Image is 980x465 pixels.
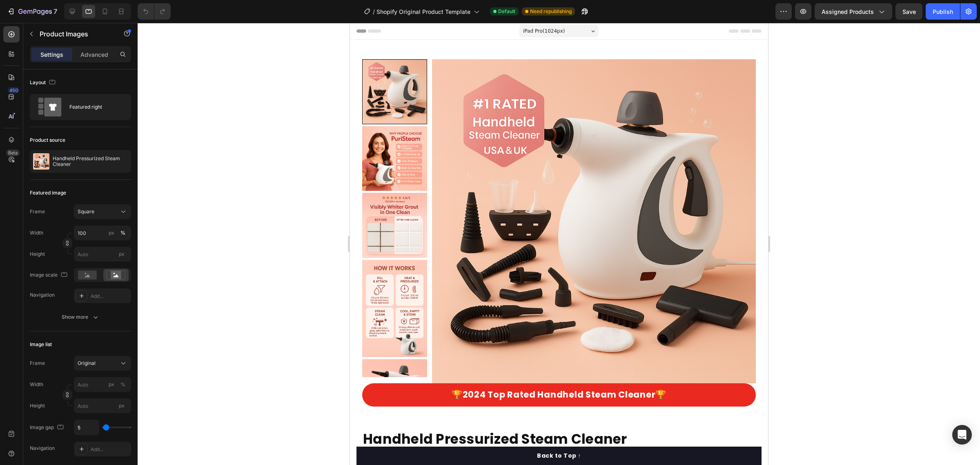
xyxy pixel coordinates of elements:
div: % [120,381,125,388]
div: Featured image [30,189,66,197]
div: Product source [30,136,65,144]
label: Height [30,402,45,409]
button: px [118,380,128,389]
input: px% [74,377,131,392]
label: Frame [30,360,45,367]
span: px [119,402,125,409]
input: px [74,247,131,262]
button: 7 [3,3,61,20]
span: Shopify Original Product Template [376,7,470,16]
span: Square [78,208,94,215]
input: px [74,398,131,413]
div: Add... [91,293,129,300]
span: Need republishing [530,8,572,15]
button: % [107,228,116,238]
span: px [119,251,125,257]
span: / [373,7,375,16]
label: Width [30,381,43,388]
div: px [109,381,114,388]
div: Navigation [30,291,55,299]
div: Open Intercom Messenger [952,425,972,445]
img: product feature img [33,153,49,170]
button: % [107,380,116,389]
button: Assigned Products [815,3,892,20]
div: Image gap [30,422,65,433]
button: Save [895,3,922,20]
div: Image list [30,341,52,348]
iframe: Design area [350,23,768,465]
div: Undo/Redo [138,3,171,20]
div: Image scale [30,270,69,281]
p: Product Images [40,29,109,39]
div: px [109,229,114,237]
button: Square [74,204,131,219]
input: px% [74,226,131,240]
p: Advanced [80,50,108,59]
div: Publish [933,7,953,16]
label: Height [30,250,45,258]
div: Add... [91,446,129,453]
p: Handheld Pressurized Steam Cleaner [53,156,128,167]
div: 450 [8,87,20,94]
button: Publish [926,3,960,20]
button: Show more [30,310,131,324]
span: Assigned Products [822,7,874,16]
button: px [118,228,128,238]
p: Settings [40,50,63,59]
span: Save [902,8,916,15]
div: % [120,229,125,237]
label: Frame [30,208,45,215]
button: Original [74,356,131,371]
div: Featured right [69,98,119,116]
span: Original [78,360,96,367]
div: Show more [62,313,100,321]
p: 7 [53,7,57,16]
label: Width [30,229,43,237]
input: Auto [74,420,99,435]
span: Default [498,8,515,15]
div: Layout [30,77,57,88]
div: Beta [6,150,20,156]
div: Navigation [30,445,55,452]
